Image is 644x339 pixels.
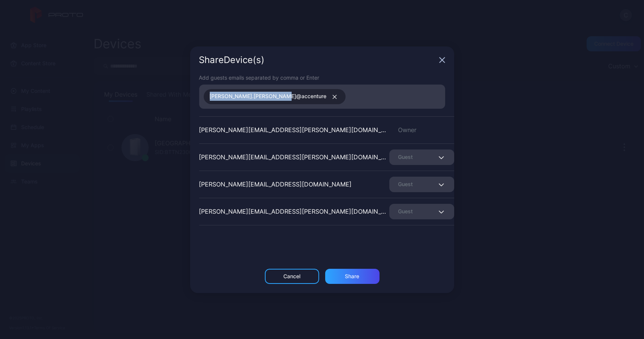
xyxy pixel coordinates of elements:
[389,204,454,219] button: Guest
[199,207,389,216] div: [PERSON_NAME][EMAIL_ADDRESS][PERSON_NAME][DOMAIN_NAME]
[389,177,454,192] button: Guest
[389,149,454,165] button: Guest
[345,273,360,279] div: Share
[199,74,445,82] div: Add guests emails separated by comma or Enter
[199,55,436,65] div: Share Device (s)
[283,273,300,279] div: Cancel
[210,92,327,102] span: [PERSON_NAME].[PERSON_NAME]@accenture
[389,125,454,134] div: Owner
[199,125,389,134] div: [PERSON_NAME][EMAIL_ADDRESS][PERSON_NAME][DOMAIN_NAME]
[325,269,380,284] button: Share
[265,269,319,284] button: Cancel
[199,153,389,162] div: [PERSON_NAME][EMAIL_ADDRESS][PERSON_NAME][DOMAIN_NAME]
[199,180,352,189] div: [PERSON_NAME][EMAIL_ADDRESS][DOMAIN_NAME]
